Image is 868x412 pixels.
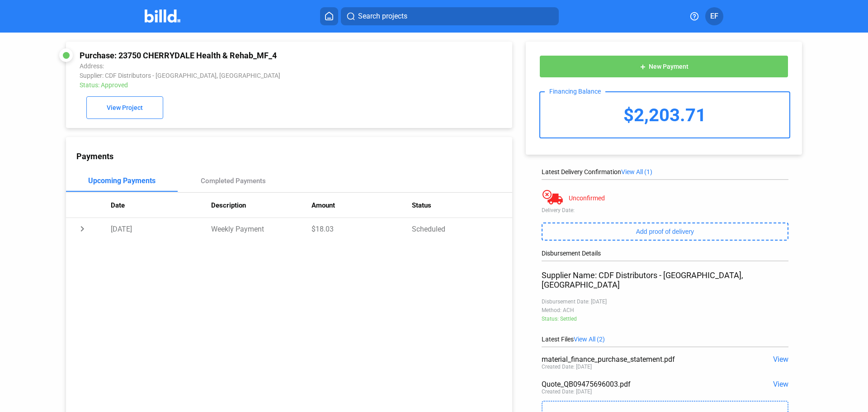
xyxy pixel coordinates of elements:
span: View [773,355,788,364]
span: Search projects [358,11,407,22]
div: Address: [80,62,415,70]
button: View Project [86,96,163,119]
div: Upcoming Payments [88,176,156,185]
div: Created Date: [DATE] [542,364,592,370]
div: Status: Settled [542,316,788,322]
span: View All (2) [574,336,605,343]
div: Purchase: 23750 CHERRYDALE Health & Rehab_MF_4 [80,51,415,60]
div: Supplier: CDF Distributors - [GEOGRAPHIC_DATA], [GEOGRAPHIC_DATA] [80,72,415,79]
th: Amount [311,193,412,218]
button: EF [705,7,723,25]
span: View Project [107,104,143,112]
span: Add proof of delivery [636,228,694,235]
span: EF [710,11,718,22]
div: Latest Files [542,336,788,343]
div: Completed Payments [201,177,266,185]
div: Latest Delivery Confirmation [542,168,788,175]
td: Scheduled [412,218,512,240]
mat-icon: add [639,63,646,71]
td: [DATE] [111,218,211,240]
th: Date [111,193,211,218]
div: Financing Balance [545,88,605,95]
th: Description [211,193,311,218]
button: New Payment [539,55,788,78]
div: Status: Approved [80,81,415,89]
div: Unconfirmed [569,194,605,202]
div: Disbursement Date: [DATE] [542,298,788,305]
span: New Payment [649,63,689,71]
div: Created Date: [DATE] [542,388,592,395]
div: $2,203.71 [540,92,789,137]
div: material_finance_purchase_statement.pdf [542,355,739,364]
span: View All (1) [621,168,652,175]
img: Billd Company Logo [145,9,180,23]
div: Supplier Name: CDF Distributors - [GEOGRAPHIC_DATA], [GEOGRAPHIC_DATA] [542,270,788,289]
div: Payments [76,152,512,161]
div: Quote_QB09475696003.pdf [542,380,739,388]
td: $18.03 [311,218,412,240]
div: Method: ACH [542,307,788,313]
button: Add proof of delivery [542,223,788,241]
button: Search projects [341,7,559,25]
th: Status [412,193,512,218]
span: View [773,380,788,388]
div: Disbursement Details [542,250,788,257]
div: Delivery Date: [542,207,788,213]
td: Weekly Payment [211,218,311,240]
